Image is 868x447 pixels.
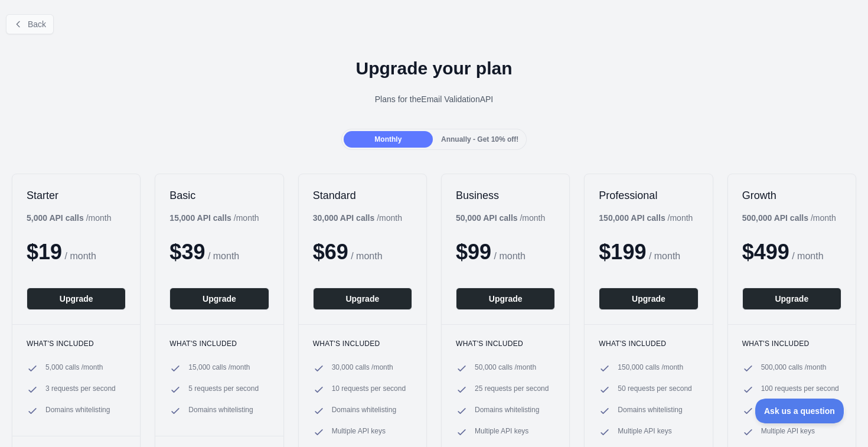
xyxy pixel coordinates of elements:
span: $ 69 [313,240,348,264]
span: $ 499 [742,240,789,264]
b: 50,000 API calls [456,213,518,223]
h2: Professional [599,188,698,203]
span: $ 99 [456,240,491,264]
div: / month [742,212,836,224]
h2: Growth [742,188,841,203]
div: / month [313,212,402,224]
h2: Standard [313,188,412,203]
div: / month [599,212,693,224]
span: $ 199 [599,240,646,264]
div: / month [456,212,545,224]
iframe: Toggle Customer Support [755,399,844,423]
h2: Business [456,188,555,203]
b: 30,000 API calls [313,213,375,223]
b: 150,000 API calls [599,213,665,223]
b: 500,000 API calls [742,213,808,223]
